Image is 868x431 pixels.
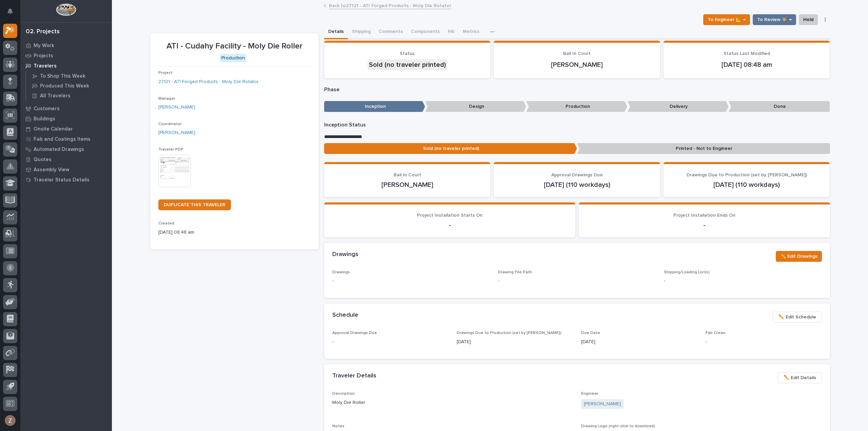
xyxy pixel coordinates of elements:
span: Ball In Court [394,173,421,177]
span: Manager [158,97,175,101]
span: Drawings Due to Production (set by [PERSON_NAME]) [457,331,561,335]
a: Back to27121 - ATI Forged Products - Moly Die Rotator [329,1,451,9]
p: - [664,277,822,285]
p: Customers [34,106,60,112]
p: [DATE] [457,338,573,346]
button: Hold [799,14,818,25]
span: Created [158,221,174,226]
p: To Shop This Week [40,73,85,79]
span: Project Installation Starts On [417,213,482,218]
img: Workspace Logo [56,3,76,16]
span: Hold [803,16,813,24]
p: [DATE] [581,338,697,346]
p: - [706,338,822,346]
button: To Engineer 📐 → [703,14,750,25]
button: Notifications [3,4,17,18]
a: 27121 - ATI Forged Products - Moly Die Rotator [158,78,259,85]
p: Inception Status [324,122,830,128]
p: - [332,338,449,346]
span: Status Last Modified [724,51,770,56]
a: [PERSON_NAME] [584,400,621,408]
div: Sold (no traveler printed) [368,59,447,70]
a: Traveler Status Details [20,175,112,185]
p: Onsite Calendar [34,126,73,132]
p: - [587,221,822,229]
p: ATI - Cudahy Facility - Moly Die Roller [158,41,311,51]
span: Fab Crews [706,331,726,335]
a: My Work [20,40,112,51]
span: Drawings [332,270,350,274]
a: Customers [20,103,112,114]
p: All Travelers [40,93,71,99]
p: Quotes [34,157,52,163]
a: Buildings [20,114,112,124]
p: Projects [34,53,53,59]
a: Assembly View [20,164,112,175]
button: ✏️ Edit Schedule [773,312,822,322]
button: ✏️ Edit Drawings [776,251,822,262]
a: Onsite Calendar [20,124,112,134]
h2: Drawings [332,251,358,258]
a: Travelers [20,61,112,71]
button: ✏️ Edit Details [778,372,822,383]
span: Coordinator [158,122,182,126]
p: - [332,277,490,285]
span: To Review 👨‍🏭 → [757,16,792,24]
p: - [332,221,567,229]
p: Printed - Not to Engineer [577,143,830,154]
span: ✏️ Edit Drawings [780,252,817,260]
a: DUPLICATE THIS TRAVELER [158,199,231,210]
button: To Review 👨‍🏭 → [753,14,796,25]
p: [DATE] (110 workdays) [502,181,652,189]
p: [DATE] (110 workdays) [672,181,822,189]
span: Drawings Due to Production (set by [PERSON_NAME]) [687,173,807,177]
p: Done [729,101,830,112]
p: Produced This Week [40,83,89,89]
p: Production [526,101,627,112]
p: Design [425,101,526,112]
p: Moly Die Roller [332,399,573,406]
p: Fab and Coatings Items [34,136,91,142]
a: [PERSON_NAME] [158,129,195,136]
a: Produced This Week [26,81,112,91]
a: All Travelers [26,91,112,100]
a: [PERSON_NAME] [158,104,195,111]
p: Sold (no traveler printed) [324,143,577,154]
span: ✏️ Edit Schedule [778,313,816,321]
p: [PERSON_NAME] [502,61,652,69]
span: Notes [332,424,344,428]
span: DUPLICATE THIS TRAVELER [164,202,225,207]
p: Travelers [34,63,57,69]
span: Project [158,71,173,75]
p: My Work [34,43,54,49]
span: Traveler PDF [158,148,183,152]
span: Drawing File Path [498,270,532,274]
span: ✏️ Edit Details [784,374,816,382]
p: Phase [324,86,830,93]
button: Details [324,25,348,39]
button: users-avatar [3,413,17,428]
a: Quotes [20,154,112,164]
p: [DATE] 08:48 am [672,61,822,69]
p: Traveler Status Details [34,177,90,183]
a: Projects [20,51,112,61]
p: [DATE] 08:48 am [158,229,311,236]
span: Due Date [581,331,600,335]
h2: Traveler Details [332,372,376,380]
a: Fab and Coatings Items [20,134,112,144]
button: Shipping [348,25,375,39]
span: Approval Drawings Due [332,331,377,335]
span: Drawing Logo (right-click to download) [581,424,655,428]
span: To Engineer 📐 → [708,16,746,24]
p: Automated Drawings [34,146,84,153]
span: Engineer [581,392,598,396]
p: Assembly View [34,167,69,173]
span: Description [332,392,355,396]
button: FAI [444,25,459,39]
span: Project Installation Ends On [673,213,735,218]
h2: Schedule [332,312,358,319]
p: Buildings [34,116,55,122]
button: Components [407,25,444,39]
a: To Shop This Week [26,71,112,81]
div: 02. Projects [26,28,60,36]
